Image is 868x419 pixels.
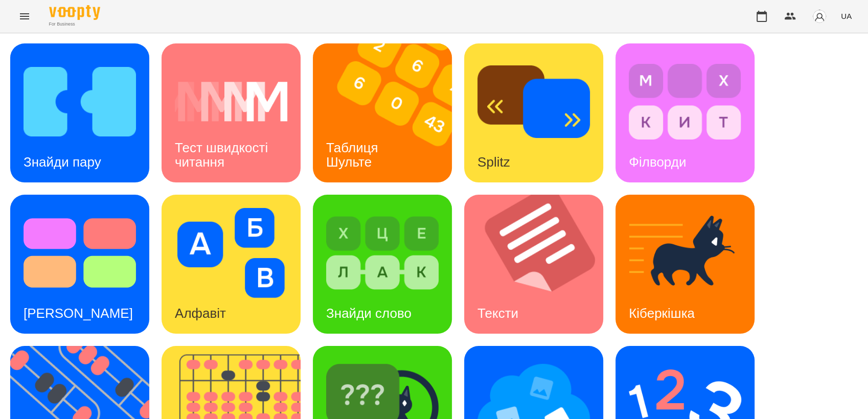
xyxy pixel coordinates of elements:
h3: Тест швидкості читання [175,140,271,169]
img: Філворди [629,57,741,147]
img: Splitz [477,57,590,147]
img: Тест Струпа [24,208,136,298]
img: Тексти [464,195,616,334]
img: Таблиця Шульте [313,43,465,182]
h3: Знайди пару [24,154,101,170]
a: Знайди паруЗнайди пару [10,43,149,182]
a: ФілвордиФілворди [615,43,755,182]
a: Тест швидкості читанняТест швидкості читання [162,43,301,182]
span: UA [841,11,852,21]
img: Алфавіт [175,208,287,298]
h3: Splitz [477,154,510,170]
img: Кіберкішка [629,208,741,298]
a: SplitzSplitz [464,43,603,182]
a: Тест Струпа[PERSON_NAME] [10,195,149,334]
img: avatar_s.png [812,9,827,24]
a: АлфавітАлфавіт [162,195,301,334]
a: ТекстиТексти [464,195,603,334]
a: КіберкішкаКіберкішка [615,195,755,334]
h3: Кіберкішка [629,306,695,321]
h3: Знайди слово [326,306,412,321]
h3: Алфавіт [175,306,226,321]
img: Voopty Logo [49,5,100,20]
h3: Філворди [629,154,686,170]
h3: [PERSON_NAME] [24,306,133,321]
img: Знайди слово [326,208,439,298]
button: UA [837,7,856,26]
img: Тест швидкості читання [175,57,287,147]
img: Знайди пару [24,57,136,147]
h3: Таблиця Шульте [326,140,382,169]
span: For Business [49,21,100,28]
a: Таблиця ШультеТаблиця Шульте [313,43,452,182]
a: Знайди словоЗнайди слово [313,195,452,334]
h3: Тексти [477,306,518,321]
button: Menu [12,4,37,29]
